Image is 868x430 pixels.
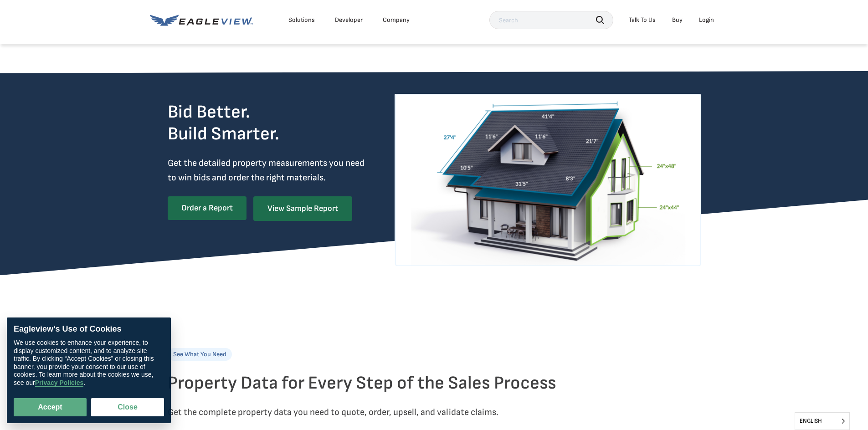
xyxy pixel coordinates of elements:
[288,16,315,24] div: Solutions
[795,412,850,430] aside: Language selected: English
[35,379,84,387] a: Privacy Policies
[672,16,683,24] a: Buy
[253,196,352,221] a: View Sample Report
[168,101,367,145] h2: Bid Better. Build Smarter.
[795,413,849,430] span: English
[168,196,247,220] a: Order a Report
[335,16,363,24] a: Developer
[489,11,613,29] input: Search
[168,405,701,420] p: Get the complete property data you need to quote, order, upsell, and validate claims.
[629,16,656,24] div: Talk To Us
[91,398,164,416] button: Close
[168,372,701,394] h2: Property Data for Every Step of the Sales Process
[383,16,410,24] div: Company
[14,398,87,416] button: Accept
[168,156,367,185] p: Get the detailed property measurements you need to win bids and order the right materials.
[14,324,164,334] div: Eagleview’s Use of Cookies
[699,16,714,24] div: Login
[168,348,232,361] p: See What You Need
[14,339,164,387] div: We use cookies to enhance your experience, to display customized content, and to analyze site tra...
